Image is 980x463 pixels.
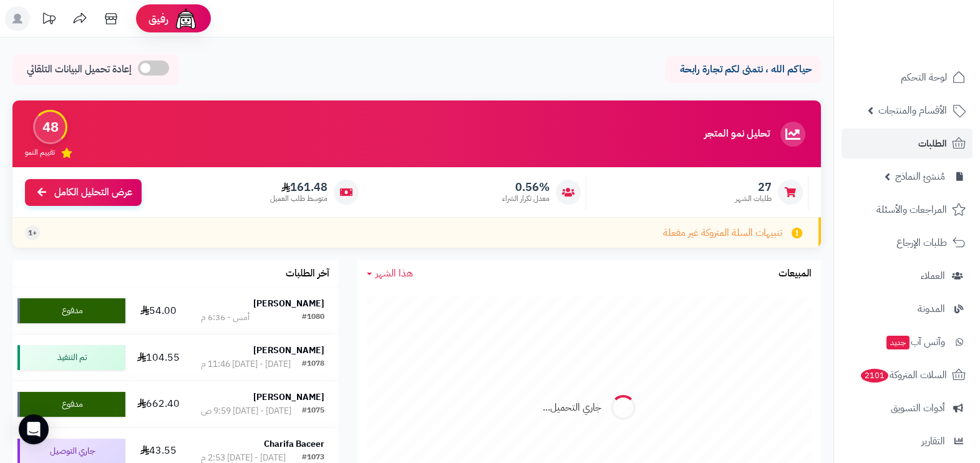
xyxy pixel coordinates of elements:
div: #1078 [302,358,324,371]
span: +1 [28,228,37,238]
div: مدفوع [17,392,125,417]
div: [DATE] - [DATE] 9:59 ص [201,405,291,417]
a: العملاء [842,261,973,291]
div: تم التنفيذ [17,345,125,370]
span: جديد [886,336,910,349]
span: هذا الشهر [376,266,413,281]
span: 27 [735,180,772,194]
strong: Charifa Baceer [264,437,324,451]
td: 104.55 [130,334,187,381]
a: هذا الشهر [367,266,413,281]
div: مدفوع [17,298,125,323]
span: عرض التحليل الكامل [54,185,132,200]
td: 54.00 [130,288,187,334]
a: الطلبات [842,129,973,158]
span: مُنشئ النماذج [895,168,945,185]
a: لوحة التحكم [842,62,973,92]
div: جاري التحميل... [543,401,601,415]
span: لوحة التحكم [901,69,947,86]
h3: آخر الطلبات [286,268,329,280]
span: إعادة تحميل البيانات التلقائي [27,62,132,77]
span: تنبيهات السلة المتروكة غير مفعلة [663,226,782,240]
span: العملاء [921,267,945,285]
span: المدونة [918,300,945,318]
a: عرض التحليل الكامل [25,179,142,206]
span: الطلبات [918,135,947,152]
span: معدل تكرار الشراء [502,193,550,204]
a: طلبات الإرجاع [842,228,973,258]
a: أدوات التسويق [842,393,973,423]
a: المدونة [842,294,973,324]
span: طلبات الإرجاع [896,234,947,251]
span: السلات المتروكة [860,366,947,384]
a: المراجعات والأسئلة [842,195,973,225]
strong: [PERSON_NAME] [253,344,324,357]
div: [DATE] - [DATE] 11:46 م [201,358,291,371]
span: رفيق [148,11,168,26]
img: ai-face.png [173,6,198,31]
a: وآتس آبجديد [842,327,973,357]
span: وآتس آب [885,333,945,351]
span: الأقسام والمنتجات [878,102,947,119]
h3: المبيعات [779,268,812,280]
span: أدوات التسويق [891,399,945,417]
p: حياكم الله ، نتمنى لكم تجارة رابحة [674,62,812,77]
span: 0.56% [502,180,550,194]
div: Open Intercom Messenger [19,414,49,444]
div: أمس - 6:36 م [201,311,250,324]
span: 2101 [861,369,888,383]
a: السلات المتروكة2101 [842,360,973,390]
td: 662.40 [130,381,187,427]
strong: [PERSON_NAME] [253,391,324,404]
div: #1080 [302,311,324,324]
a: التقارير [842,426,973,456]
span: التقارير [921,432,945,450]
a: تحديثات المنصة [33,6,64,34]
span: المراجعات والأسئلة [876,201,947,218]
span: متوسط طلب العميل [270,193,327,204]
strong: [PERSON_NAME] [253,297,324,310]
h3: تحليل نمو المتجر [704,129,770,140]
span: 161.48 [270,180,327,194]
span: طلبات الشهر [735,193,772,204]
div: #1075 [302,405,324,417]
span: تقييم النمو [25,147,55,158]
